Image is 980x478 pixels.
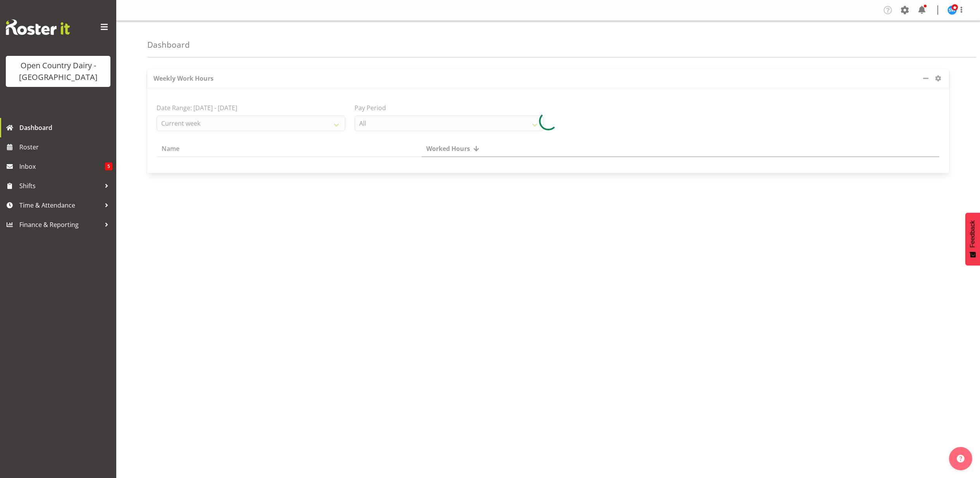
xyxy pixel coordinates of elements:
[19,199,101,211] span: Time & Attendance
[147,40,190,49] h4: Dashboard
[965,213,980,265] button: Feedback - Show survey
[6,19,70,35] img: Rosterit website logo
[105,163,112,170] span: 5
[969,220,976,248] span: Feedback
[19,180,101,192] span: Shifts
[19,161,105,172] span: Inbox
[19,141,112,153] span: Roster
[19,219,101,230] span: Finance & Reporting
[947,5,957,15] img: steve-webb7510.jpg
[19,122,112,133] span: Dashboard
[14,60,103,83] div: Open Country Dairy - [GEOGRAPHIC_DATA]
[957,455,964,462] img: help-xxl-2.png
